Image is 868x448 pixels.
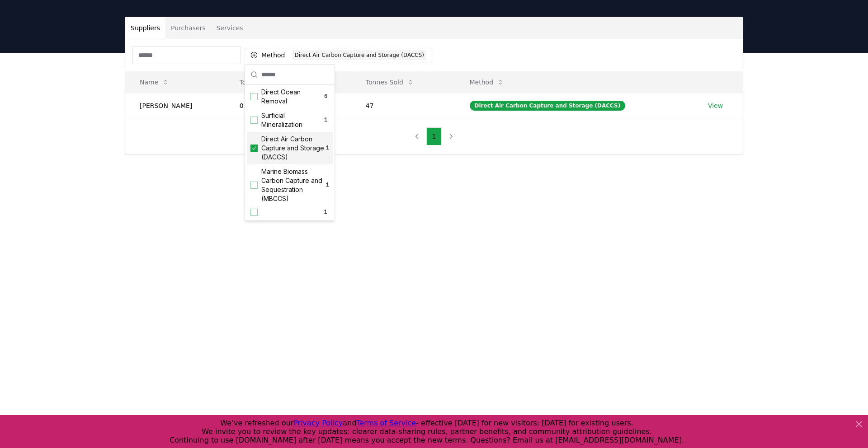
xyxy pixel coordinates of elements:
span: Marine Biomass Carbon Capture and Sequestration (MBCCS) [261,167,326,203]
div: Direct Air Carbon Capture and Storage (DACCS) [292,50,427,60]
td: [PERSON_NAME] [125,93,225,118]
td: 47 [351,93,455,118]
span: Direct Air Carbon Capture and Storage (DACCS) [261,135,326,162]
span: 1 [326,145,329,152]
button: MethodDirect Air Carbon Capture and Storage (DACCS) [245,48,432,62]
span: Direct Ocean Removal [261,88,322,106]
a: View [708,101,723,110]
button: Tonnes Delivered [232,73,312,91]
button: Name [132,73,176,91]
span: 6 [322,93,329,100]
td: 0 [225,93,351,118]
button: Purchasers [165,17,211,39]
span: 1 [322,209,329,216]
button: Method [462,73,512,91]
span: Surficial Mineralization [261,111,322,129]
div: Direct Air Carbon Capture and Storage (DACCS) [470,101,626,111]
button: Tonnes Sold [359,73,421,91]
button: Suppliers [125,17,165,39]
span: 1 [326,182,329,189]
button: 1 [426,127,442,145]
button: Services [211,17,249,39]
span: 1 [322,117,329,124]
